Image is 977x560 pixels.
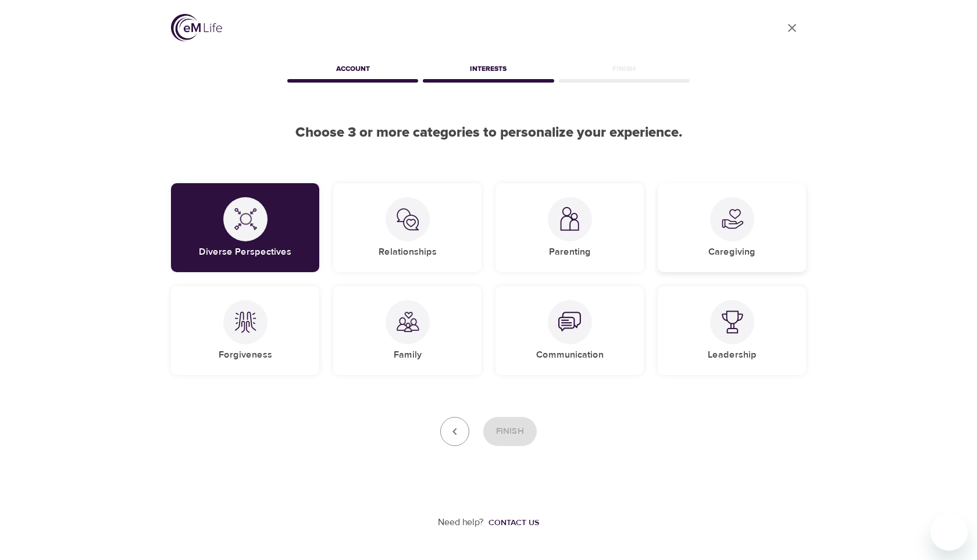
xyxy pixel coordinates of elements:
[558,311,582,334] img: Communication
[489,517,539,529] div: Contact us
[333,183,482,272] div: RelationshipsRelationships
[234,311,257,334] img: Forgiveness
[333,286,482,375] div: FamilyFamily
[658,183,806,272] div: CaregivingCaregiving
[549,246,591,258] h5: Parenting
[396,311,419,334] img: Family
[219,349,272,361] h5: Forgiveness
[778,14,806,42] a: close
[199,246,291,258] h5: Diverse Perspectives
[396,208,419,231] img: Relationships
[708,349,757,361] h5: Leadership
[379,246,437,258] h5: Relationships
[484,517,539,529] a: Contact us
[721,311,744,334] img: Leadership
[171,14,222,41] img: logo
[495,183,644,272] div: ParentingParenting
[438,516,484,529] p: Need help?
[536,349,604,361] h5: Communication
[930,513,968,551] iframe: Button to launch messaging window
[721,208,744,231] img: Caregiving
[558,207,582,231] img: Parenting
[658,286,806,375] div: LeadershipLeadership
[171,286,319,375] div: ForgivenessForgiveness
[708,246,755,258] h5: Caregiving
[394,349,422,361] h5: Family
[234,208,257,231] img: Diverse Perspectives
[171,124,806,141] h2: Choose 3 or more categories to personalize your experience.
[495,286,644,375] div: CommunicationCommunication
[171,183,319,272] div: Diverse PerspectivesDiverse Perspectives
